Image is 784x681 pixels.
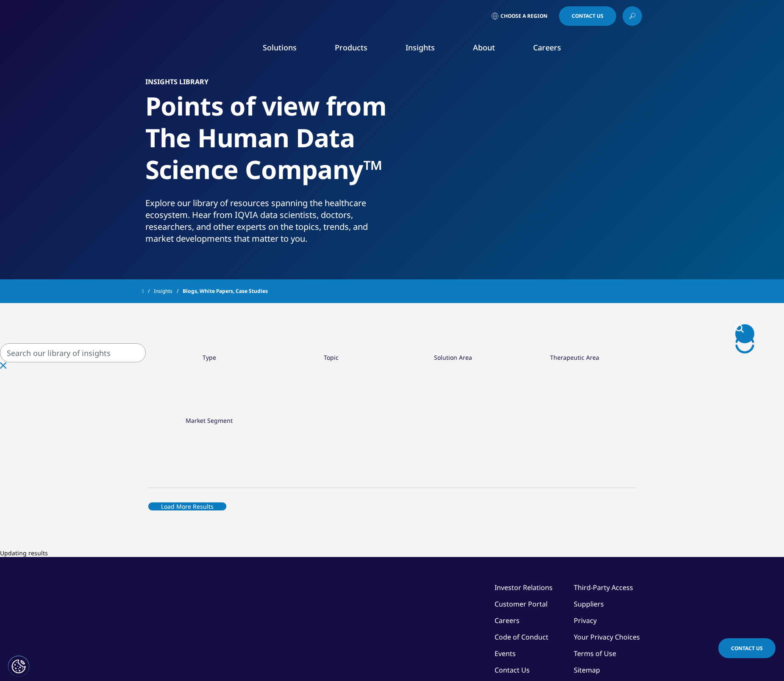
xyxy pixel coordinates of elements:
a: Privacy [562,616,584,625]
a: Code of Conduct [482,632,536,642]
p: Explore our library of resources spanning the healthcare ecosystem. Hear from IQVIA data scientis... [145,197,389,250]
a: Search [735,324,754,343]
h6: Insights Library [145,78,389,90]
div: Therapeutic Area facet. [550,353,599,361]
a: Products [335,42,367,52]
a: Insights [406,42,435,52]
a: About [473,42,495,52]
img: gettyimages-994519422-900px.jpg [412,78,639,248]
span: Contact Us [731,645,763,652]
div: Market Segment facet. [186,416,233,425]
span: Choose a Region [500,13,548,19]
a: Contact Us [718,638,776,658]
button: Cookies Settings [8,656,29,677]
a: Solutions [263,42,297,52]
nav: Primary [213,30,642,69]
span: Blogs, White Papers, Case Studies [183,284,268,299]
a: Third-Party Access [562,583,621,592]
a: Events [482,649,503,658]
a: Sitemap [562,665,588,675]
a: Terms of Use [562,649,604,658]
span: Contact Us [572,14,603,19]
a: Careers [533,42,561,52]
a: Contact Us [482,665,517,675]
a: Your Privacy Choices [562,632,642,642]
a: Insights [154,284,183,299]
svg: Loading [735,334,754,353]
a: Investor Relations [482,583,540,592]
a: Careers [482,616,507,625]
h1: Points of view from The Human Data Science Company™ [145,90,389,197]
div: Solution Area facet. [434,353,472,361]
div: Type facet. [203,353,216,361]
svg: Search [735,324,744,333]
a: Suppliers [562,599,592,609]
a: Contact Us [559,6,616,26]
a: Load More Results [148,496,226,517]
div: Topic facet. [324,353,339,361]
a: Customer Portal [482,599,535,609]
